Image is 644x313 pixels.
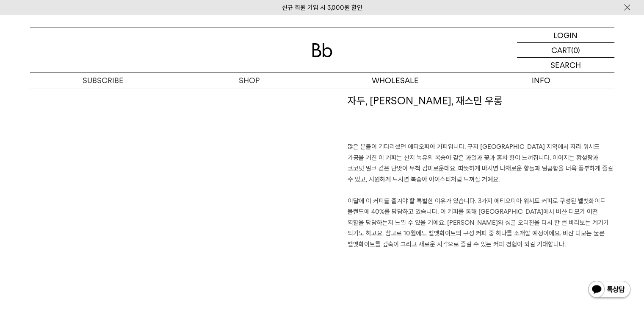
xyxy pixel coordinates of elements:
a: SHOP [176,73,322,88]
p: WHOLESALE [322,73,468,88]
a: LOGIN [517,28,614,43]
p: (0) [571,43,580,57]
img: 카카오톡 채널 1:1 채팅 버튼 [587,280,631,300]
p: INFO [468,73,614,88]
a: 신규 회원 가입 시 3,000원 할인 [282,4,362,11]
p: LOGIN [553,28,578,42]
img: 로고 [312,43,332,57]
p: CART [551,43,571,57]
a: CART (0) [517,43,614,58]
a: SUBSCRIBE [30,73,176,88]
p: 많은 분들이 기다리셨던 에티오피아 커피입니다. 구지 [GEOGRAPHIC_DATA] 지역에서 자라 워시드 가공을 거친 이 커피는 산지 특유의 복숭아 같은 과일과 꽃과 홍차 향... [348,142,614,250]
p: SEARCH [550,58,581,73]
h1: 자두, [PERSON_NAME], 재스민 우롱 [348,94,614,142]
